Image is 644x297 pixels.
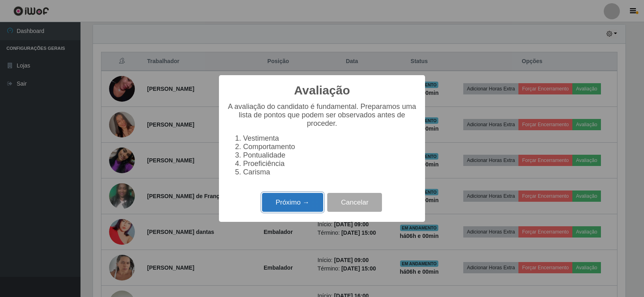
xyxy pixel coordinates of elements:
p: A avaliação do candidato é fundamental. Preparamos uma lista de pontos que podem ser observados a... [227,102,417,128]
li: Pontualidade [243,151,417,160]
h2: Avaliação [294,83,350,98]
li: Proeficiência [243,160,417,168]
li: Carisma [243,168,417,176]
li: Vestimenta [243,134,417,143]
button: Próximo → [262,193,323,212]
button: Cancelar [327,193,382,212]
li: Comportamento [243,143,417,151]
